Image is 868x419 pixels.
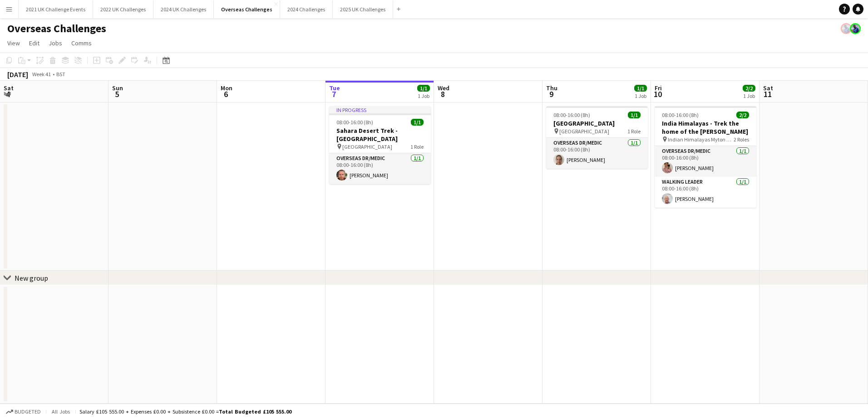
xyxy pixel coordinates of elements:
[627,128,641,135] span: 1 Role
[336,119,373,126] span: 08:00-16:00 (8h)
[743,85,755,92] span: 2/2
[553,112,590,118] span: 08:00-16:00 (8h)
[546,84,557,92] span: Thu
[546,106,648,169] app-job-card: 08:00-16:00 (8h)1/1[GEOGRAPHIC_DATA] [GEOGRAPHIC_DATA]1 RoleOverseas Dr/Medic1/108:00-16:00 (8h)[...
[45,37,66,49] a: Jobs
[662,112,699,118] span: 08:00-16:00 (8h)
[56,71,65,78] div: BST
[29,39,39,47] span: Edit
[655,177,756,208] app-card-role: Walking Leader1/108:00-16:00 (8h)[PERSON_NAME]
[7,70,28,79] div: [DATE]
[112,84,123,92] span: Sun
[653,89,662,99] span: 10
[15,273,48,283] div: New group
[79,408,291,415] div: Salary £105 555.00 + Expenses £0.00 + Subsistence £0.00 =
[438,84,449,92] span: Wed
[342,143,392,150] span: [GEOGRAPHIC_DATA]
[25,37,43,49] a: Edit
[71,39,92,47] span: Comms
[329,106,431,113] div: In progress
[411,119,424,126] span: 1/1
[49,39,62,47] span: Jobs
[546,138,648,169] app-card-role: Overseas Dr/Medic1/108:00-16:00 (8h)[PERSON_NAME]
[7,39,20,47] span: View
[50,408,72,415] span: All jobs
[734,136,749,143] span: 2 Roles
[418,93,429,99] div: 1 Job
[841,23,852,34] app-user-avatar: Andy Baker
[436,89,449,99] span: 8
[221,84,232,92] span: Mon
[219,89,232,99] span: 6
[153,0,214,18] button: 2024 UK Challenges
[559,128,609,135] span: [GEOGRAPHIC_DATA]
[736,112,749,118] span: 2/2
[850,23,861,34] app-user-avatar: Andy Baker
[634,85,647,92] span: 1/1
[743,93,755,99] div: 1 Job
[417,85,430,92] span: 1/1
[329,84,340,92] span: Tue
[546,119,648,127] h3: [GEOGRAPHIC_DATA]
[15,409,41,415] span: Budgeted
[329,106,431,184] app-job-card: In progress08:00-16:00 (8h)1/1Sahara Desert Trek - [GEOGRAPHIC_DATA] [GEOGRAPHIC_DATA]1 RoleOvers...
[30,71,53,78] span: Week 41
[111,89,123,99] span: 5
[655,84,662,92] span: Fri
[635,93,646,99] div: 1 Job
[628,112,641,118] span: 1/1
[93,0,153,18] button: 2022 UK Challenges
[19,0,93,18] button: 2021 UK Challenge Events
[4,37,24,49] a: View
[68,37,95,49] a: Comms
[214,0,280,18] button: Overseas Challenges
[4,84,14,92] span: Sat
[328,89,340,99] span: 7
[219,408,291,415] span: Total Budgeted £105 555.00
[655,106,756,208] app-job-card: 08:00-16:00 (8h)2/2India Himalayas - Trek the home of the [PERSON_NAME] Indian Himalayas Myton Ho...
[668,136,734,143] span: Indian Himalayas Myton Hospice
[2,89,14,99] span: 4
[7,22,106,35] h1: Overseas Challenges
[333,0,393,18] button: 2025 UK Challenges
[280,0,333,18] button: 2024 Challenges
[5,407,42,417] button: Budgeted
[545,89,557,99] span: 9
[655,119,756,136] h3: India Himalayas - Trek the home of the [PERSON_NAME]
[763,84,773,92] span: Sat
[329,153,431,184] app-card-role: Overseas Dr/Medic1/108:00-16:00 (8h)[PERSON_NAME]
[410,143,424,150] span: 1 Role
[329,127,431,143] h3: Sahara Desert Trek - [GEOGRAPHIC_DATA]
[762,89,773,99] span: 11
[655,146,756,177] app-card-role: Overseas Dr/Medic1/108:00-16:00 (8h)[PERSON_NAME]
